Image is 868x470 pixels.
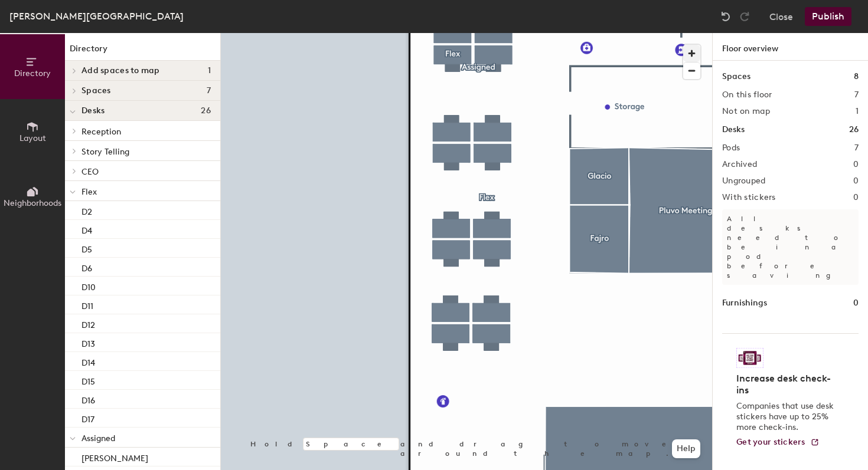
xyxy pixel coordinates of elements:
[853,176,859,186] h2: 0
[853,193,859,202] h2: 0
[722,176,766,186] h2: Ungrouped
[14,68,51,78] span: Directory
[722,209,859,285] p: All desks need to be in a pod before saving
[672,439,700,458] button: Help
[856,107,859,116] h2: 1
[81,222,92,236] p: D4
[208,66,211,75] span: 1
[739,11,750,22] img: Redo
[81,66,160,75] span: Add spaces to map
[713,33,868,61] h1: Floor overview
[736,373,837,396] h4: Increase desk check-ins
[81,354,95,368] p: D14
[207,86,211,96] span: 7
[81,167,99,177] span: CEO
[201,106,211,116] span: 26
[722,297,767,310] h1: Furnishings
[853,297,859,310] h1: 0
[722,160,757,169] h2: Archived
[81,317,95,330] p: D12
[736,438,820,448] a: Get your stickers
[722,107,770,116] h2: Not on map
[736,437,805,447] span: Get your stickers
[81,392,95,406] p: D16
[853,160,859,169] h2: 0
[19,133,46,143] span: Layout
[81,411,94,425] p: D17
[854,143,859,153] h2: 7
[722,70,750,83] h1: Spaces
[736,348,763,368] img: Sticker logo
[81,86,111,96] span: Spaces
[849,123,859,136] h1: 26
[736,401,837,433] p: Companies that use desk stickers have up to 25% more check-ins.
[722,90,772,100] h2: On this floor
[722,193,776,202] h2: With stickers
[65,42,220,61] h1: Directory
[81,260,92,274] p: D6
[854,70,859,83] h1: 8
[722,143,740,153] h2: Pods
[81,147,129,157] span: Story Telling
[81,106,105,116] span: Desks
[81,298,93,311] p: D11
[4,198,61,208] span: Neighborhoods
[769,7,793,26] button: Close
[720,11,732,22] img: Undo
[81,187,97,197] span: Flex
[9,9,184,24] div: [PERSON_NAME][GEOGRAPHIC_DATA]
[81,279,96,292] p: D10
[854,90,859,100] h2: 7
[805,7,851,26] button: Publish
[81,450,148,464] p: [PERSON_NAME]
[81,241,92,255] p: D5
[81,127,121,137] span: Reception
[81,373,95,387] p: D15
[722,123,745,136] h1: Desks
[81,336,95,349] p: D13
[81,433,115,443] span: Assigned
[81,203,92,217] p: D2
